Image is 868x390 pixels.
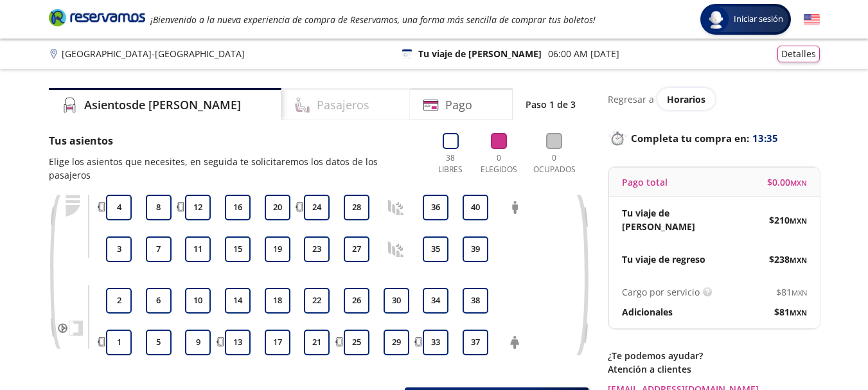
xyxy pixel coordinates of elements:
[225,288,251,314] button: 14
[106,288,132,314] button: 2
[608,349,820,362] p: ¿Te podemos ayudar?
[423,195,448,220] button: 36
[433,152,468,175] p: 38 Libres
[106,330,132,355] button: 1
[265,195,290,220] button: 20
[752,131,778,146] span: 13:35
[150,13,596,26] em: ¡Bienvenido a la nueva experiencia de compra de Reservamos, una forma más sencilla de comprar tus...
[304,330,330,355] button: 21
[185,288,211,314] button: 10
[548,47,619,60] p: 06:00 AM [DATE]
[608,362,820,376] p: Atención a clientes
[49,8,145,31] a: Brand Logo
[384,330,409,355] button: 29
[185,236,211,262] button: 11
[344,330,369,355] button: 25
[106,236,132,262] button: 3
[146,195,172,220] button: 8
[185,195,211,220] button: 12
[622,253,705,266] p: Tu viaje de regreso
[304,236,330,262] button: 23
[84,96,241,114] h4: Asientos de [PERSON_NAME]
[423,330,448,355] button: 33
[423,236,448,262] button: 35
[792,288,807,297] small: MXN
[146,330,172,355] button: 5
[477,152,520,175] p: 0 Elegidos
[526,98,576,111] p: Paso 1 de 3
[622,175,668,189] p: Pago total
[790,308,807,317] small: MXN
[304,195,330,220] button: 24
[622,206,714,233] p: Tu viaje de [PERSON_NAME]
[463,236,488,262] button: 39
[185,330,211,355] button: 9
[344,288,369,314] button: 26
[384,288,409,314] button: 30
[790,178,807,188] small: MXN
[49,133,420,148] p: Tus asientos
[622,305,673,319] p: Adicionales
[225,236,251,262] button: 15
[344,236,369,262] button: 27
[530,152,579,175] p: 0 Ocupados
[317,96,369,114] h4: Pasajeros
[146,288,172,314] button: 6
[418,47,542,60] p: Tu viaje de [PERSON_NAME]
[767,175,807,189] span: $ 0.00
[777,46,820,62] button: Detalles
[106,195,132,220] button: 4
[146,236,172,262] button: 7
[445,96,472,114] h4: Pago
[463,195,488,220] button: 40
[49,8,145,27] i: Brand Logo
[769,213,807,227] span: $ 210
[776,285,807,299] span: $ 81
[225,195,251,220] button: 16
[463,288,488,314] button: 38
[769,253,807,266] span: $ 238
[790,255,807,265] small: MXN
[225,330,251,355] button: 13
[344,195,369,220] button: 28
[804,12,820,28] button: English
[729,13,788,26] span: Iniciar sesión
[423,288,448,314] button: 34
[265,236,290,262] button: 19
[608,129,820,147] p: Completa tu compra en :
[463,330,488,355] button: 37
[667,93,705,105] span: Horarios
[608,88,820,110] div: Regresar a ver horarios
[790,216,807,226] small: MXN
[49,155,420,182] p: Elige los asientos que necesites, en seguida te solicitaremos los datos de los pasajeros
[304,288,330,314] button: 22
[265,330,290,355] button: 17
[608,93,654,106] p: Regresar a
[622,285,700,299] p: Cargo por servicio
[265,288,290,314] button: 18
[774,305,807,319] span: $ 81
[62,47,245,60] p: [GEOGRAPHIC_DATA] - [GEOGRAPHIC_DATA]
